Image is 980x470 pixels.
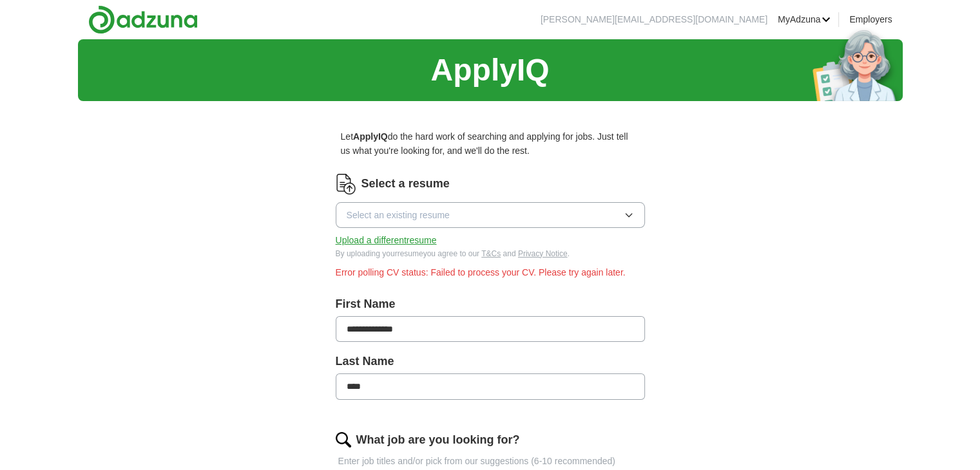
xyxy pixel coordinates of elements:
a: Employers [849,12,892,26]
button: Upload a differentresume [336,233,437,247]
p: Enter job titles and/or pick from our suggestions (6-10 recommended) [336,454,645,468]
img: search.png [336,432,351,447]
span: Select an existing resume [347,208,450,222]
li: [PERSON_NAME][EMAIL_ADDRESS][DOMAIN_NAME] [541,12,767,26]
div: Error polling CV status: Failed to process your CV. Please try again later. [336,265,645,279]
img: CV Icon [336,174,356,194]
p: Let do the hard work of searching and applying for jobs. Just tell us what you're looking for, an... [336,124,645,164]
img: Adzuna logo [88,5,198,34]
label: Last Name [336,352,645,371]
h1: ApplyIQ [430,46,549,95]
label: First Name [336,295,645,314]
a: T&Cs [481,249,501,258]
a: Privacy Notice [518,249,568,258]
strong: ApplyIQ [353,131,388,142]
label: Select a resume [361,174,450,193]
div: By uploading your resume you agree to our and . [336,248,645,260]
label: What job are you looking for? [356,431,520,449]
a: MyAdzuna [778,12,831,26]
button: Select an existing resume [336,202,645,228]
